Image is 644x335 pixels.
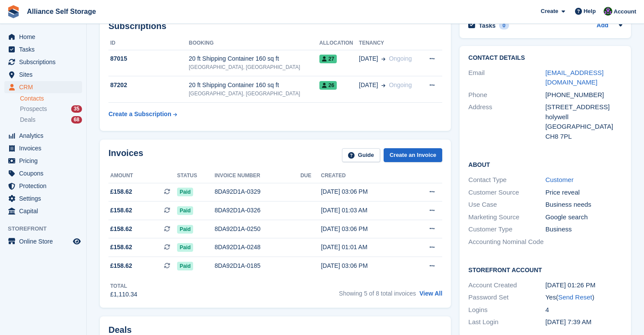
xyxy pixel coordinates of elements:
[7,5,20,18] img: stora-icon-8386f47178a22dfd0bd8f6a31ec36ba5ce8667c1dd55bd0f319d3a0aa187defe.svg
[19,56,71,68] span: Subscriptions
[4,192,82,205] a: menu
[177,169,214,183] th: Status
[189,81,319,90] div: 20 ft Shipping Container 160 sq ft
[545,293,622,302] div: Yes
[108,110,171,119] div: Create a Subscription
[19,81,71,93] span: CRM
[108,325,131,335] h2: Deals
[214,243,300,252] div: 8DA92D1A-0248
[545,212,622,222] div: Google search
[110,282,137,290] div: Total
[558,293,592,301] a: Send Reset
[4,68,82,81] a: menu
[71,105,82,113] div: 35
[545,318,591,325] time: 2025-06-02 06:39:54 UTC
[110,243,132,252] span: £158.62
[359,36,421,50] th: Tenancy
[19,68,71,81] span: Sites
[321,243,408,252] div: [DATE] 01:01 AM
[72,236,82,247] a: Preview store
[177,206,193,215] span: Paid
[389,81,412,88] span: Ongoing
[319,81,337,90] span: 26
[4,205,82,217] a: menu
[177,262,193,270] span: Paid
[4,155,82,167] a: menu
[319,36,359,50] th: Allocation
[468,237,545,247] div: Accounting Nominal Code
[214,224,300,234] div: 8DA92D1A-0250
[545,69,604,86] a: [EMAIL_ADDRESS][DOMAIN_NAME]
[19,31,71,43] span: Home
[545,305,622,315] div: 4
[189,63,319,71] div: [GEOGRAPHIC_DATA], [GEOGRAPHIC_DATA]
[19,155,71,167] span: Pricing
[20,94,82,103] a: Contacts
[20,104,82,114] a: Prospects 35
[110,261,132,270] span: £158.62
[189,90,319,98] div: [GEOGRAPHIC_DATA], [GEOGRAPHIC_DATA]
[108,169,177,183] th: Amount
[468,188,545,198] div: Customer Source
[359,81,378,90] span: [DATE]
[321,224,408,234] div: [DATE] 03:06 PM
[4,56,82,68] a: menu
[321,169,408,183] th: Created
[214,169,300,183] th: Invoice number
[545,102,622,112] div: [STREET_ADDRESS]
[545,224,622,234] div: Business
[108,54,189,63] div: 87015
[4,235,82,247] a: menu
[468,280,545,290] div: Account Created
[468,175,545,185] div: Contact Type
[110,187,132,196] span: £158.62
[342,148,380,163] a: Guide
[4,43,82,55] a: menu
[468,200,545,210] div: Use Case
[110,206,132,215] span: £158.62
[319,55,337,63] span: 27
[339,290,416,297] span: Showing 5 of 8 total invoices
[468,102,545,141] div: Address
[321,206,408,215] div: [DATE] 01:03 AM
[479,22,496,29] h2: Tasks
[19,180,71,192] span: Protection
[545,280,622,290] div: [DATE] 01:26 PM
[384,148,443,163] a: Create an Invoice
[468,293,545,302] div: Password Set
[468,265,622,274] h2: Storefront Account
[189,36,319,50] th: Booking
[4,130,82,142] a: menu
[389,55,412,62] span: Ongoing
[177,243,193,252] span: Paid
[584,7,596,16] span: Help
[108,106,177,122] a: Create a Subscription
[110,290,137,299] div: £1,110.34
[20,116,36,124] span: Deals
[468,55,622,62] h2: Contact Details
[4,180,82,192] a: menu
[468,305,545,315] div: Logins
[177,188,193,196] span: Paid
[359,54,378,63] span: [DATE]
[545,112,622,122] div: holywell
[214,261,300,270] div: 8DA92D1A-0185
[468,317,545,327] div: Last Login
[214,206,300,215] div: 8DA92D1A-0326
[597,21,608,31] a: Add
[4,81,82,93] a: menu
[108,21,442,31] h2: Subscriptions
[108,36,189,50] th: ID
[545,176,574,183] a: Customer
[71,116,82,124] div: 68
[20,105,47,113] span: Prospects
[110,224,132,234] span: £158.62
[604,7,612,16] img: Romilly Norton
[4,142,82,154] a: menu
[177,225,193,234] span: Paid
[23,4,99,19] a: Alliance Self Storage
[108,148,143,163] h2: Invoices
[468,160,622,169] h2: About
[108,81,189,90] div: 87202
[545,90,622,100] div: [PHONE_NUMBER]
